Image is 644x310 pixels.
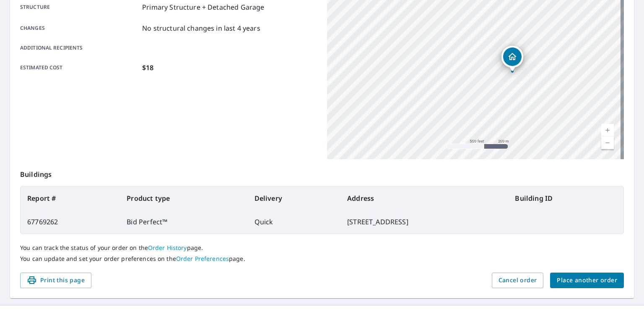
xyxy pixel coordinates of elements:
p: No structural changes in last 4 years [142,23,260,33]
td: Bid Perfect™ [120,210,247,234]
th: Building ID [508,187,623,210]
a: Order Preferences [176,255,229,263]
span: Cancel order [499,275,537,286]
p: Estimated cost [20,63,139,73]
a: Current Level 16, Zoom In [601,124,614,137]
button: Print this page [20,273,91,288]
span: Print this page [27,275,85,286]
button: Place another order [550,273,624,288]
th: Delivery [248,187,341,210]
p: You can track the status of your order on the page. [20,244,624,252]
p: Structure [20,2,139,12]
td: Quick [248,210,341,234]
a: Current Level 16, Zoom Out [601,137,614,149]
p: Buildings [20,159,624,186]
p: Additional recipients [20,44,139,52]
p: Primary Structure + Detached Garage [142,2,264,12]
p: You can update and set your order preferences on the page. [20,255,624,263]
th: Address [340,187,508,210]
a: Order History [148,244,187,252]
p: $18 [142,63,153,73]
td: 67769262 [21,210,120,234]
span: Place another order [557,275,617,286]
th: Report # [21,187,120,210]
td: [STREET_ADDRESS] [340,210,508,234]
div: Dropped pin, building 1, Residential property, 4300 W Genesee St Syracuse, NY 13219 [501,46,523,72]
th: Product type [120,187,247,210]
p: Changes [20,23,139,33]
button: Cancel order [492,273,544,288]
